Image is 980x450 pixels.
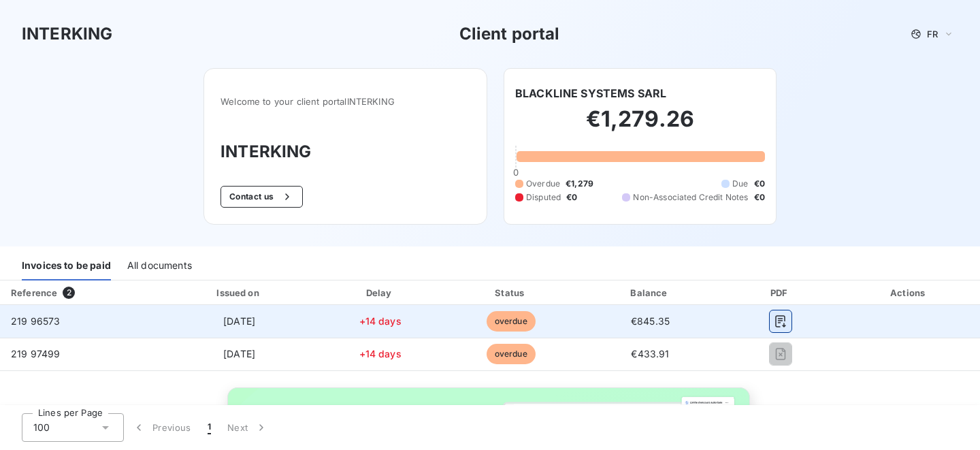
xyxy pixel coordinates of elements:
div: Reference [11,287,57,298]
div: Actions [840,286,977,300]
div: Issued on [165,286,314,300]
h6: BLACKLINE SYSTEMS SARL [515,85,666,101]
span: €0 [754,191,765,204]
span: €433.91 [631,348,669,359]
h3: Client portal [459,22,560,46]
span: Disputed [526,191,561,204]
span: €0 [754,178,765,190]
div: All documents [127,252,192,280]
button: Contact us [220,186,303,208]
div: Delay [319,286,442,300]
span: overdue [487,311,536,332]
span: Non-Associated Credit Notes [633,191,748,204]
button: 1 [199,413,219,442]
div: Balance [581,286,720,300]
span: €1,279 [566,178,593,190]
span: Overdue [526,178,560,190]
h3: INTERKING [22,22,112,46]
span: overdue [487,344,536,364]
div: PDF [725,286,835,300]
span: €845.35 [631,315,670,327]
button: Next [219,413,276,442]
span: 1 [208,421,211,434]
span: 2 [63,287,75,299]
button: Previous [124,413,199,442]
div: Status [447,286,575,300]
h3: INTERKING [220,140,470,164]
span: €0 [566,191,577,204]
span: 219 96573 [11,315,60,327]
span: +14 days [359,315,402,327]
span: Due [732,178,748,190]
span: 219 97499 [11,348,60,359]
span: +14 days [359,348,402,359]
span: [DATE] [223,348,255,359]
span: Welcome to your client portal INTERKING [220,96,470,107]
span: [DATE] [223,315,255,327]
span: FR [927,29,938,39]
div: Invoices to be paid [22,252,111,280]
span: 0 [513,167,519,178]
h2: €1,279.26 [515,106,765,146]
span: 100 [33,421,50,434]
